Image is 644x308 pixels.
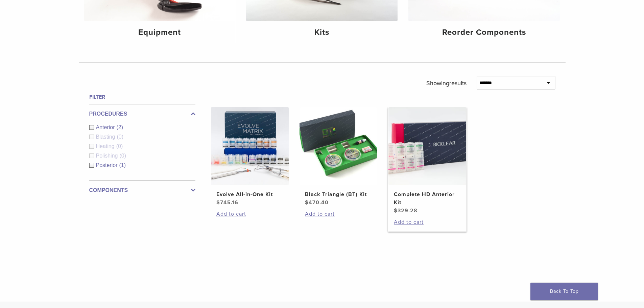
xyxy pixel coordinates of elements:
[414,26,554,39] h4: Reorder Components
[211,107,289,185] img: Evolve All-in-One Kit
[96,143,116,149] span: Heating
[300,107,377,185] img: Black Triangle (BT) Kit
[305,190,372,198] h2: Black Triangle (BT) Kit
[426,76,467,90] p: Showing results
[305,199,309,206] span: $
[216,190,283,198] h2: Evolve All-in-One Kit
[119,162,126,168] span: (1)
[96,134,117,140] span: Blasting
[252,26,392,39] h4: Kits
[216,199,220,206] span: $
[305,199,329,206] bdi: 470.40
[90,26,230,39] h4: Equipment
[211,107,289,207] a: Evolve All-in-One KitEvolve All-in-One Kit $745.16
[89,186,195,194] label: Components
[394,207,398,214] span: $
[216,199,238,206] bdi: 745.16
[117,134,123,140] span: (0)
[216,210,283,218] a: Add to cart: “Evolve All-in-One Kit”
[394,207,418,214] bdi: 329.28
[96,153,120,159] span: Polishing
[388,107,467,215] a: Complete HD Anterior KitComplete HD Anterior Kit $329.28
[299,107,378,207] a: Black Triangle (BT) KitBlack Triangle (BT) Kit $470.40
[388,107,466,185] img: Complete HD Anterior Kit
[119,153,126,159] span: (0)
[116,143,123,149] span: (0)
[530,283,598,300] a: Back To Top
[117,124,123,130] span: (2)
[89,93,195,101] h4: Filter
[96,162,119,168] span: Posterior
[394,218,461,226] a: Add to cart: “Complete HD Anterior Kit”
[394,190,461,207] h2: Complete HD Anterior Kit
[89,110,195,118] label: Procedures
[96,124,117,130] span: Anterior
[305,210,372,218] a: Add to cart: “Black Triangle (BT) Kit”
